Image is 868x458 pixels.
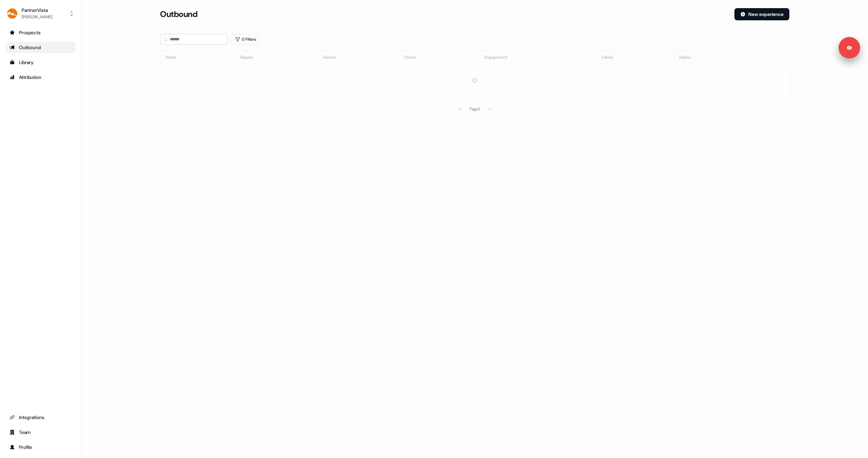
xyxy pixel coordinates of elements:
a: Go to profile [5,442,76,453]
div: [PERSON_NAME] [22,14,52,20]
div: PartnerVista [22,7,52,14]
div: Team [9,429,72,436]
button: New experience [734,8,789,20]
div: Profile [9,444,72,451]
h3: Outbound [160,9,197,19]
div: Outbound [9,44,72,51]
a: Go to prospects [5,27,76,38]
div: Attribution [9,74,72,81]
button: PartnerVista[PERSON_NAME] [5,5,76,22]
button: 0 Filters [231,34,261,45]
a: Go to outbound experience [5,42,76,53]
div: Integrations [9,414,72,421]
a: Go to team [5,427,76,438]
div: Prospects [9,29,72,36]
a: Go to templates [5,57,76,68]
div: Library [9,59,72,66]
a: Go to attribution [5,72,76,83]
a: Go to integrations [5,412,76,423]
